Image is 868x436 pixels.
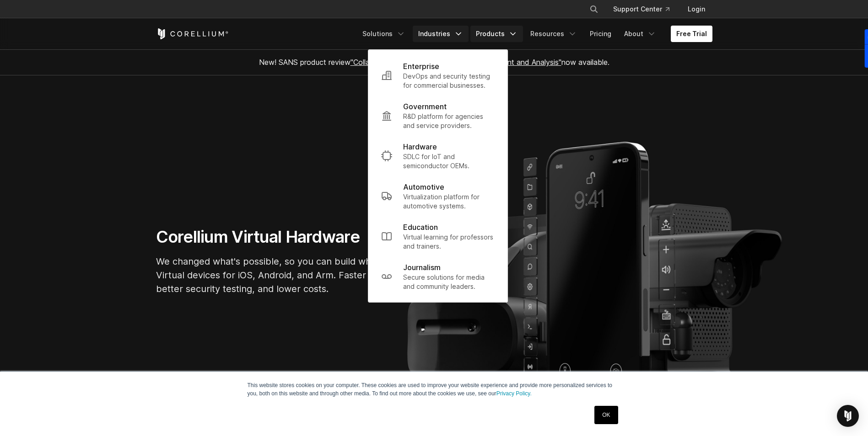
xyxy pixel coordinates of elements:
span: New! SANS product review now available. [259,58,609,67]
a: About [619,26,662,42]
h1: Corellium Virtual Hardware [156,227,431,247]
a: "Collaborative Mobile App Security Development and Analysis" [350,58,561,67]
p: Education [403,222,438,233]
p: DevOps and security testing for commercial businesses. [403,72,495,90]
p: Hardware [403,141,437,152]
p: Journalism [403,262,441,273]
a: OK [594,406,618,424]
a: Resources [525,26,582,42]
a: Free Trial [671,26,712,42]
a: Journalism Secure solutions for media and community leaders. [374,256,502,297]
a: Industries [413,26,469,42]
p: Virtual learning for professors and trainers. [403,233,495,251]
a: Support Center [606,1,677,17]
p: R&D platform for agencies and service providers. [403,112,495,130]
a: Solutions [357,26,411,42]
p: Enterprise [403,61,439,72]
a: Login [680,1,712,17]
a: Automotive Virtualization platform for automotive systems. [374,176,502,216]
button: Search [586,1,602,17]
a: Privacy Policy. [496,390,532,397]
p: Secure solutions for media and community leaders. [403,273,495,291]
p: This website stores cookies on your computer. These cookies are used to improve your website expe... [248,381,621,398]
a: Products [470,26,523,42]
p: Government [403,101,447,112]
a: Pricing [584,26,617,42]
a: Enterprise DevOps and security testing for commercial businesses. [374,55,502,96]
a: Corellium Home [156,28,229,39]
p: Automotive [403,181,444,192]
a: Hardware SDLC for IoT and semiconductor OEMs. [374,136,502,176]
div: Navigation Menu [578,1,712,17]
div: Open Intercom Messenger [837,405,859,427]
div: Navigation Menu [357,26,712,42]
p: We changed what's possible, so you can build what's next. Virtual devices for iOS, Android, and A... [156,255,431,296]
a: Education Virtual learning for professors and trainers. [374,216,502,256]
p: SDLC for IoT and semiconductor OEMs. [403,152,495,170]
p: Virtualization platform for automotive systems. [403,192,495,211]
a: Government R&D platform for agencies and service providers. [374,96,502,136]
